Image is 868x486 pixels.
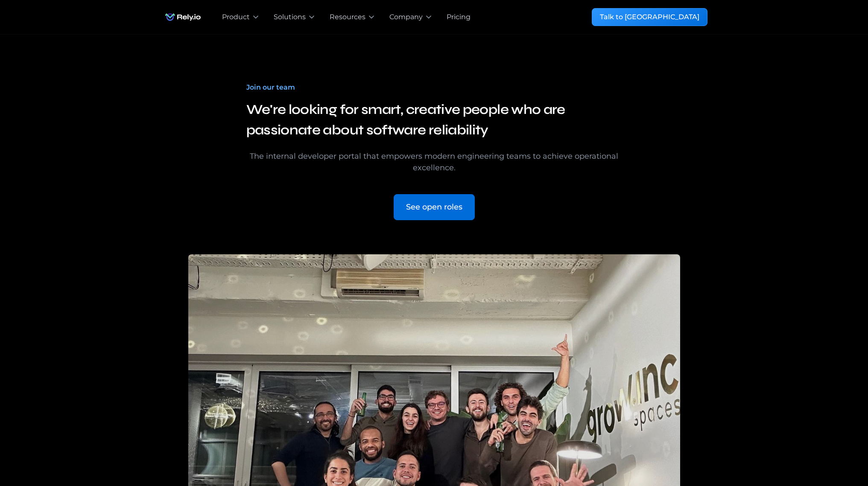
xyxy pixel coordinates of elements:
[161,9,205,26] a: home
[592,8,707,26] a: Talk to [GEOGRAPHIC_DATA]
[274,12,306,22] div: Solutions
[389,12,423,22] div: Company
[246,99,622,140] h3: We're looking for smart, creative people who are passionate about software reliability
[330,12,365,22] div: Resources
[394,194,475,220] a: See open roles
[600,12,699,22] div: Talk to [GEOGRAPHIC_DATA]
[447,12,471,22] a: Pricing
[246,82,295,93] div: Join our team
[406,201,462,213] div: See open roles
[222,12,250,22] div: Product
[161,9,205,26] img: Rely.io logo
[246,151,622,174] div: The internal developer portal that empowers modern engineering teams to achieve operational excel...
